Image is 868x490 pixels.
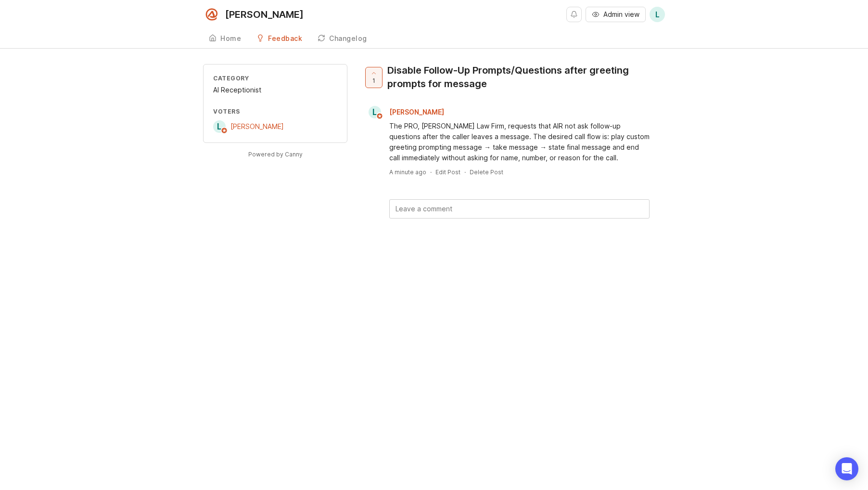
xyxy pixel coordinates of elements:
[372,77,375,85] span: 1
[230,122,284,130] span: [PERSON_NAME]
[655,9,660,20] span: L
[389,121,650,163] div: The PRO, [PERSON_NAME] Law Firm, requests that AIR not ask follow-up questions after the caller l...
[464,168,466,176] div: ·
[268,35,302,42] div: Feedback
[369,106,381,118] div: L
[835,457,858,480] div: Open Intercom Messenger
[329,35,367,42] div: Changelog
[389,168,426,176] a: A minute ago
[312,29,373,49] a: Changelog
[389,108,444,116] span: [PERSON_NAME]
[387,64,657,90] div: Disable Follow-Up Prompts/Questions after greeting prompts for message
[650,7,665,22] button: L
[365,67,383,88] button: 1
[430,168,432,176] div: ·
[566,7,582,22] button: Notifications
[221,127,228,134] img: member badge
[203,29,247,49] a: Home
[247,149,304,160] a: Powered by Canny
[213,85,337,95] div: AI Receptionist
[213,107,337,116] div: Voters
[213,120,284,133] a: L[PERSON_NAME]
[220,35,241,42] div: Home
[213,74,337,82] div: Category
[213,120,226,133] div: L
[470,168,503,176] div: Delete Post
[603,10,639,19] span: Admin view
[586,7,646,22] button: Admin view
[363,106,452,118] a: L[PERSON_NAME]
[435,168,460,176] div: Edit Post
[376,113,383,120] img: member badge
[225,10,304,19] div: [PERSON_NAME]
[203,6,220,23] img: Smith.ai logo
[251,29,308,49] a: Feedback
